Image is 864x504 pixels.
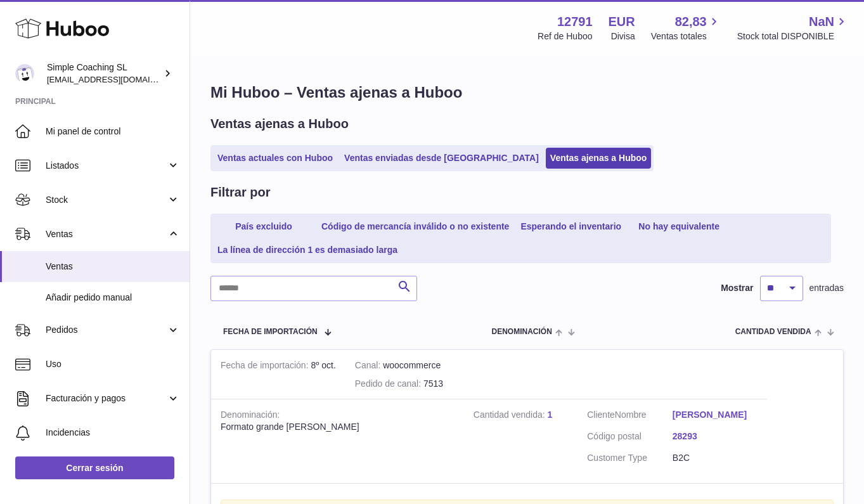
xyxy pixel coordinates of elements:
[587,452,673,464] dt: Customer Type
[211,350,345,399] td: 8º oct.
[221,360,311,373] strong: Fecha de importación
[210,184,270,201] h2: Filtrar por
[355,378,423,392] strong: Pedido de canal
[355,360,383,373] strong: Canal
[47,61,161,86] div: Simple Coaching SL
[15,456,174,479] a: Cerrar sesión
[213,148,337,169] a: Ventas actuales con Huboo
[737,13,849,42] a: NaN Stock total DISPONIBLE
[474,410,548,423] strong: Cantidad vendida
[317,216,513,237] a: Código de mercancía inválido o no existente
[46,126,180,138] span: Mi panel de control
[221,410,280,423] strong: Denominación
[46,324,167,336] span: Pedidos
[210,115,349,132] h2: Ventas ajenas a Huboo
[46,392,167,404] span: Facturación y pagos
[721,282,753,294] label: Mostrar
[673,452,758,464] dd: B2C
[46,427,180,439] span: Incidencias
[735,328,811,336] span: Cantidad vendida
[809,13,834,30] span: NaN
[587,410,615,420] span: Cliente
[673,409,758,421] a: [PERSON_NAME]
[46,194,167,206] span: Stock
[611,30,635,42] div: Divisa
[516,216,626,237] a: Esperando el inventario
[47,74,186,84] span: [EMAIL_ADDRESS][DOMAIN_NAME]
[340,148,543,169] a: Ventas enviadas desde [GEOGRAPHIC_DATA]
[355,359,443,372] div: woocommerce
[213,216,314,237] a: País excluido
[491,328,551,336] span: Denominación
[737,30,849,42] span: Stock total DISPONIBLE
[538,30,592,42] div: Ref de Huboo
[557,13,593,30] strong: 12791
[223,328,318,336] span: Fecha de importación
[609,13,635,30] strong: EUR
[628,216,730,237] a: No hay equivalente
[587,430,673,446] dt: Código postal
[221,421,455,433] div: Formato grande [PERSON_NAME]
[210,82,844,103] h1: Mi Huboo – Ventas ajenas a Huboo
[675,13,707,30] span: 82,83
[15,64,34,83] img: info@simplecoaching.es
[46,261,180,273] span: Ventas
[355,378,443,390] div: 7513
[546,148,652,169] a: Ventas ajenas a Huboo
[673,430,758,443] a: 28293
[46,358,180,370] span: Uso
[651,30,721,42] span: Ventas totales
[651,13,721,42] a: 82,83 Ventas totales
[46,228,167,240] span: Ventas
[587,409,673,424] dt: Nombre
[548,410,553,420] a: 1
[46,292,180,304] span: Añadir pedido manual
[809,282,844,294] span: entradas
[213,240,402,261] a: La línea de dirección 1 es demasiado larga
[46,160,167,172] span: Listados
